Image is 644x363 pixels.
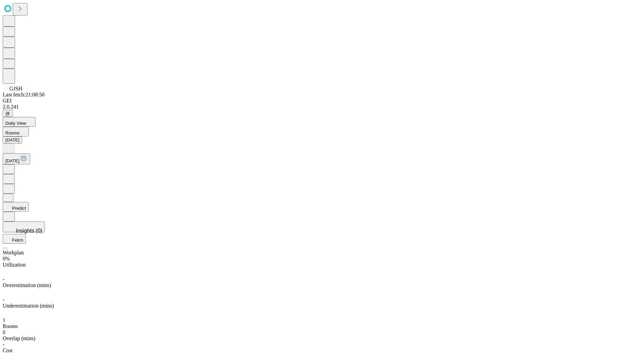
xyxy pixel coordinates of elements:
[3,335,35,341] span: Overlap (mins)
[3,276,4,282] span: -
[9,86,22,91] span: GJSH
[3,297,4,302] span: -
[3,256,10,261] span: 0%
[3,110,13,117] button: @
[3,250,24,255] span: Workplan
[3,127,29,136] button: Rooms
[3,323,18,329] span: Rooms
[3,329,5,335] span: 0
[5,111,10,116] span: @
[3,153,30,164] button: [DATE]
[3,317,5,323] span: 1
[3,234,26,244] button: Fetch
[3,98,641,104] div: GEI
[3,104,641,110] div: 2.0.241
[5,121,26,126] span: Daily View
[3,341,4,347] span: -
[3,136,22,144] button: [DATE]
[3,262,25,268] span: Utilization
[3,202,29,212] button: Predict
[16,228,42,234] span: Insights (0)
[3,92,45,97] span: Last fetch: 21:08:50
[3,282,51,288] span: Overestimation (mins)
[3,348,12,353] span: Cost
[3,303,54,309] span: Underestimation (mins)
[5,158,19,163] span: [DATE]
[3,221,45,232] button: Insights (0)
[3,117,36,127] button: Daily View
[5,130,19,135] span: Rooms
